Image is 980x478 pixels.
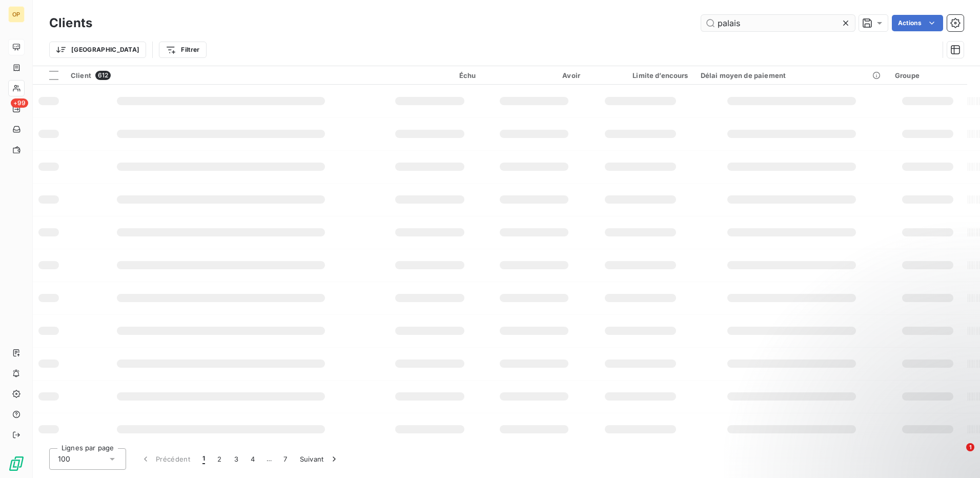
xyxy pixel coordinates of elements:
button: [GEOGRAPHIC_DATA] [49,42,146,58]
span: 100 [58,454,70,464]
button: Précédent [134,448,196,470]
button: 1 [196,448,211,470]
button: 2 [211,448,228,470]
div: Groupe [895,71,961,79]
span: … [261,451,277,467]
button: Filtrer [159,42,206,58]
img: Logo LeanPay [8,455,25,472]
span: 1 [966,443,974,451]
div: Échu [384,71,476,79]
iframe: Intercom notifications message [775,379,980,450]
span: Client [71,71,91,79]
button: 7 [277,448,293,470]
span: 612 [95,71,111,80]
iframe: Intercom live chat [945,443,970,468]
span: +99 [11,98,28,108]
div: Délai moyen de paiement [701,71,883,79]
button: 3 [228,448,244,470]
button: Suivant [294,448,345,470]
input: Rechercher [701,15,855,31]
div: Avoir [488,71,580,79]
button: Actions [892,15,943,31]
span: 1 [202,454,205,464]
h3: Clients [49,14,92,32]
div: OP [8,6,25,23]
div: Limite d’encours [593,71,688,79]
button: 4 [244,448,261,470]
